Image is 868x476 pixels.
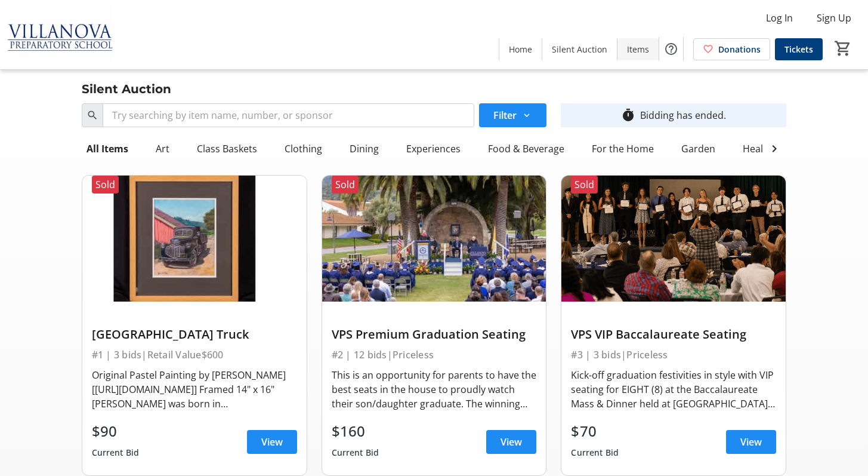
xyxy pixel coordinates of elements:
span: View [501,435,522,449]
img: Villanova Preparatory School's Logo [7,5,113,65]
a: View [486,430,536,454]
img: Old Creek Road Truck [82,176,307,302]
a: Tickets [775,38,823,60]
div: $90 [92,420,140,442]
div: Food & Beverage [483,137,569,161]
a: Items [617,38,659,60]
div: Silent Auction [75,79,178,99]
div: $160 [332,420,379,442]
div: Garden [677,137,720,161]
div: All Items [82,137,133,161]
div: This is an opportunity for parents to have the best seats in the house to proudly watch their son... [332,368,537,411]
div: Sold [332,176,359,194]
a: Home [499,38,542,60]
div: Current Bid [571,442,619,463]
div: Clothing [280,137,327,161]
div: Experiences [401,137,465,161]
a: View [247,430,297,454]
button: Log In [756,8,802,27]
button: Filter [479,103,546,127]
span: Filter [493,108,517,122]
button: Cart [832,38,854,59]
input: Try searching by item name, number, or sponsor [103,103,475,127]
div: #1 | 3 bids | Retail Value $600 [92,346,297,363]
div: Sold [571,176,598,194]
div: Health & Beauty [738,137,820,161]
div: VPS VIP Baccalaureate Seating [571,327,776,342]
div: $70 [571,420,619,442]
span: Donations [718,43,761,56]
div: Art [151,137,174,161]
button: Help [659,37,683,61]
div: Original Pastel Painting by [PERSON_NAME] [[URL][DOMAIN_NAME]] Framed 14" x 16" [PERSON_NAME] was... [92,368,297,411]
div: For the Home [587,137,659,161]
a: Donations [693,38,770,60]
mat-icon: timer_outline [621,108,635,122]
div: #2 | 12 bids | Priceless [332,346,537,363]
div: Dining [345,137,384,161]
img: VPS Premium Graduation Seating [322,176,546,302]
div: Class Baskets [192,137,262,161]
div: Sold [92,176,119,194]
a: Silent Auction [542,38,617,60]
div: VPS Premium Graduation Seating [332,327,537,342]
span: Sign Up [817,11,851,25]
div: Current Bid [332,442,379,463]
span: View [261,435,283,449]
div: Bidding has ended. [640,108,726,122]
span: Home [509,43,532,56]
span: Tickets [784,43,813,56]
div: Current Bid [92,442,140,463]
a: View [726,430,776,454]
span: Items [627,43,649,56]
span: View [740,435,762,449]
span: Silent Auction [552,43,607,56]
div: [GEOGRAPHIC_DATA] Truck [92,327,297,342]
div: #3 | 3 bids | Priceless [571,346,776,363]
div: Kick-off graduation festivities in style with VIP seating for EIGHT (8) at the Baccalaureate Mass... [571,368,776,411]
span: Log In [766,11,793,25]
img: VPS VIP Baccalaureate Seating [561,176,786,302]
button: Sign Up [807,8,861,27]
